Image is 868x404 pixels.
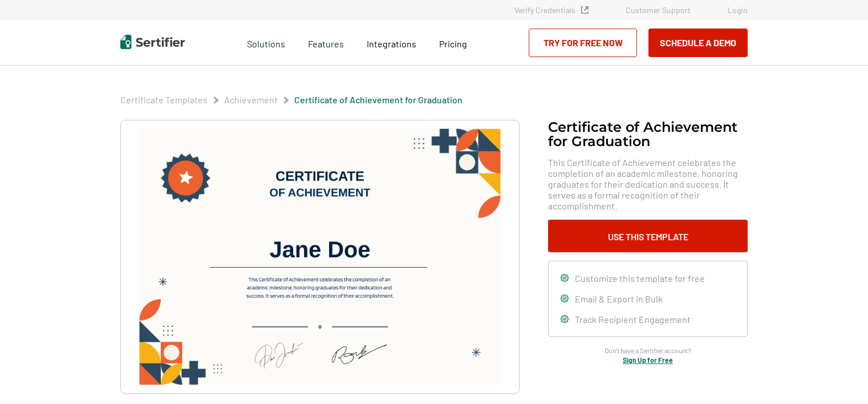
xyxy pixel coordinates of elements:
[548,120,748,148] h1: Certificate of Achievement for Graduation
[514,5,589,15] a: Verify Credentials
[548,220,748,252] button: Use This Template
[575,273,705,284] span: Customize this template for free
[308,35,344,50] span: Features
[120,94,208,105] a: Certificate Templates
[623,356,673,364] a: Sign Up for Free
[120,94,208,106] span: Certificate Templates
[581,6,589,14] img: Verified
[439,35,467,50] a: Pricing
[575,314,691,325] span: Track Recipient Engagement
[294,94,463,105] a: Certificate of Achievement for Graduation
[224,94,278,106] span: Achievement
[247,35,285,50] span: Solutions
[367,38,416,49] span: Integrations
[529,29,637,57] a: Try for Free Now
[367,35,416,50] a: Integrations
[120,94,463,106] div: Breadcrumb
[728,5,748,15] a: Login
[548,157,748,211] span: This Certificate of Achievement celebrates the completion of an academic milestone, honoring grad...
[439,38,467,49] span: Pricing
[575,293,663,304] span: Email & Export in Bulk
[120,35,185,49] img: Sertifier | Digital Credentialing Platform
[605,345,691,356] span: Don’t have a Sertifier account?
[626,5,691,15] a: Customer Support
[294,94,463,106] span: Certificate of Achievement for Graduation
[139,128,501,385] img: Certificate of Achievement for Graduation
[224,94,278,105] a: Achievement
